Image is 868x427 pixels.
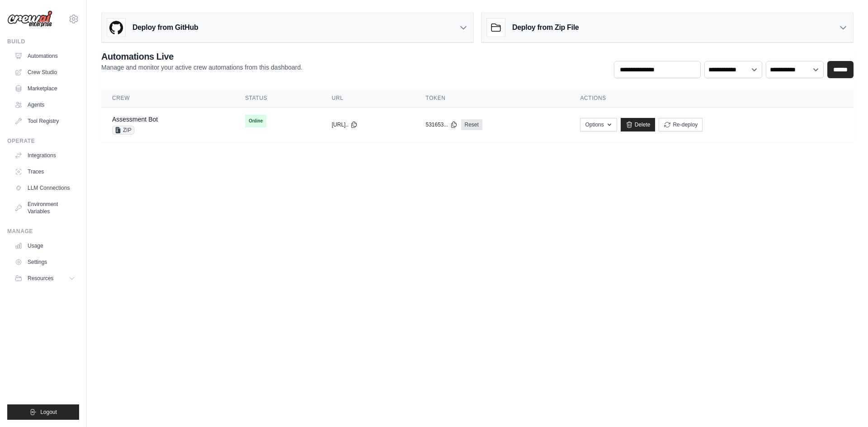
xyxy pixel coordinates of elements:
[11,81,79,96] a: Marketplace
[234,89,321,108] th: Status
[11,239,79,253] a: Usage
[11,98,79,112] a: Agents
[621,118,656,131] a: Delete
[11,65,79,80] a: Crew Studio
[7,137,79,145] div: Operate
[11,181,79,195] a: LLM Connections
[11,255,79,269] a: Settings
[107,19,125,37] img: GitHub Logo
[112,126,134,135] span: ZIP
[415,89,569,108] th: Token
[101,89,234,108] th: Crew
[659,118,703,131] button: Re-deploy
[7,404,79,420] button: Logout
[512,22,579,33] h3: Deploy from Zip File
[425,121,457,128] button: 531653...
[11,49,79,63] a: Automations
[245,115,266,127] span: Online
[40,408,57,416] span: Logout
[11,197,79,219] a: Environment Variables
[461,119,482,130] a: Reset
[580,118,617,131] button: Options
[321,89,415,108] th: URL
[11,164,79,179] a: Traces
[101,50,302,63] h2: Automations Live
[28,275,53,282] span: Resources
[112,116,158,123] a: Assessment Bot
[569,89,854,108] th: Actions
[7,10,52,28] img: Logo
[132,22,198,33] h3: Deploy from GitHub
[101,63,302,72] p: Manage and monitor your active crew automations from this dashboard.
[7,228,79,235] div: Manage
[11,114,79,128] a: Tool Registry
[11,271,79,286] button: Resources
[11,148,79,163] a: Integrations
[7,38,79,45] div: Build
